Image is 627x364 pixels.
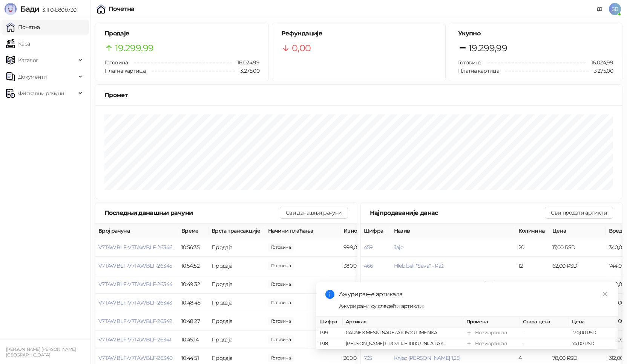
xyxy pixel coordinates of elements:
div: Ажурирање артикала [339,290,609,299]
td: 74,00 RSD [569,338,618,349]
span: 16.024,99 [586,58,613,67]
td: 7 [515,275,549,294]
div: Нови артикал [475,329,507,337]
td: Продаја [208,275,265,294]
small: [PERSON_NAME] [PERSON_NAME] [GEOGRAPHIC_DATA] [6,347,76,358]
th: Цена [569,317,618,327]
div: Најпродаваније данас [370,208,545,218]
span: Готовина [104,59,128,66]
img: Logo [5,3,17,15]
th: Број рачуна [95,224,178,238]
td: 10:48:45 [178,294,208,312]
span: 999,00 [268,243,294,251]
span: 3.275,00 [235,67,259,75]
span: SB [609,3,621,15]
span: Фискални рачуни [18,86,64,101]
span: 545,00 [268,317,294,325]
td: Продаја [208,238,265,257]
td: 1.053,00 RSD [340,275,397,294]
button: V7TAWBLF-V7TAWBLF-26342 [98,318,172,324]
td: - [520,338,569,349]
button: Knjaz [PERSON_NAME] 1,25l [394,355,461,361]
th: Назив [391,224,515,238]
th: Шифра [361,224,391,238]
td: 1319 [316,327,343,338]
h5: Продаје [104,29,259,38]
a: Close [601,290,609,298]
a: Каса [6,36,30,51]
button: 466 [364,262,373,269]
span: 260,00 [268,354,294,362]
td: 10:56:35 [178,238,208,257]
button: Сви данашњи рачуни [280,207,348,219]
td: Продаја [208,330,265,349]
button: 377 [364,281,372,288]
h5: Укупно [458,29,613,38]
th: Промена [463,317,520,327]
span: 1.053,00 [268,280,294,288]
th: Шифра [316,317,343,327]
button: 735 [364,355,372,361]
span: 300,00 [268,299,294,307]
span: 3.275,00 [589,67,613,75]
td: 170,00 RSD [569,327,618,338]
button: Jaje [394,244,403,251]
td: 17,00 RSD [549,238,606,257]
button: V7TAWBLF-V7TAWBLF-26346 [98,244,172,251]
td: 1318 [316,338,343,349]
div: Нови артикал [475,340,507,347]
th: Цена [549,224,606,238]
th: Износ [340,224,397,238]
td: Продаја [208,312,265,330]
td: 10:48:27 [178,312,208,330]
span: Платна картица [104,67,146,74]
button: ZAJECARSKO PIVO 0.5L STARA GAJ.-/20/- [394,281,494,288]
td: - [520,327,569,338]
button: V7TAWBLF-V7TAWBLF-26343 [98,299,172,306]
span: 19.299,99 [469,41,507,55]
td: 10:45:14 [178,330,208,349]
span: Бади [20,5,39,14]
td: 20 [515,238,549,257]
button: V7TAWBLF-V7TAWBLF-26344 [98,281,172,288]
span: Платна картица [458,67,499,74]
td: 10:54:52 [178,257,208,275]
span: Hleb beli "Sava" - Raž [394,262,444,269]
span: info-circle [325,290,334,299]
span: 50,00 [268,335,294,344]
div: Последњи данашњи рачуни [104,208,280,218]
td: Продаја [208,294,265,312]
span: Каталог [18,53,38,68]
th: Начини плаћања [265,224,340,238]
button: V7TAWBLF-V7TAWBLF-26345 [98,262,172,269]
a: Документација [594,3,606,15]
th: Врста трансакције [208,224,265,238]
td: 999,00 RSD [340,238,397,257]
span: 380,00 [268,262,294,270]
td: Продаја [208,257,265,275]
span: Документи [18,69,47,84]
th: Артикал [343,317,463,327]
td: [PERSON_NAME] GROZDJE 100G UNIJA PAK [343,338,463,349]
span: 16.024,99 [232,58,259,67]
td: 62,00 RSD [549,257,606,275]
td: 12 [515,257,549,275]
button: V7TAWBLF-V7TAWBLF-26341 [98,336,171,343]
button: V7TAWBLF-V7TAWBLF-26340 [98,355,172,361]
a: Почетна [6,20,40,35]
span: 0,00 [292,41,311,55]
div: Почетна [109,6,135,12]
button: 459 [364,244,373,251]
div: Промет [104,90,613,100]
span: 3.11.0-b80b730 [39,6,76,13]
